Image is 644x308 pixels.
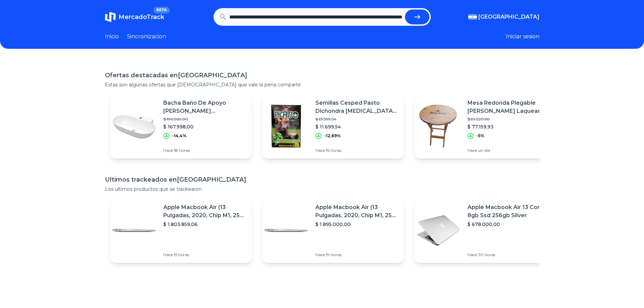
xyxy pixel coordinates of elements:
[110,94,252,159] a: Featured imageBacha Baño De Apoyo [PERSON_NAME][GEOGRAPHIC_DATA] 1 Agujero$ 196.269,00$ 167.998,0...
[262,207,310,254] img: Featured image
[415,102,462,150] img: Featured image
[163,117,246,122] p: $ 196.269,00
[163,252,246,258] p: Hace 15 horas
[110,207,158,254] img: Featured image
[315,123,398,130] p: $ 11.699,54
[153,7,169,14] span: BETA
[262,94,404,159] a: Featured imageSemillas Cesped Pasto Dichondra [MEDICAL_DATA] Raton 100gr [PERSON_NAME]$ 13.399,54...
[163,99,246,115] p: Bacha Baño De Apoyo [PERSON_NAME][GEOGRAPHIC_DATA] 1 Agujero
[315,252,398,258] p: Hace 19 horas
[118,13,164,21] span: MercadoTrack
[315,203,398,220] p: Apple Macbook Air (13 Pulgadas, 2020, Chip M1, 256 Gb De Ssd, 8 Gb De Ram) - Plata
[127,33,166,41] a: Sincronizacion
[105,186,539,192] p: Los ultimos productos que se trackearon.
[467,99,550,115] p: Mesa Redonda Plegable [PERSON_NAME] Laqueada 50 Cm De Diametro
[105,81,539,88] p: Estas son algunas ofertas que [DEMOGRAPHIC_DATA] que vale la pena compartir.
[467,123,550,130] p: $ 77.159,93
[315,99,398,115] p: Semillas Cesped Pasto Dichondra [MEDICAL_DATA] Raton 100gr [PERSON_NAME]
[315,117,398,122] p: $ 13.399,54
[105,12,164,22] a: MercadoTrackBETA
[163,221,246,228] p: $ 1.803.859,06
[467,203,550,220] p: Apple Macbook Air 13 Core I5 8gb Ssd 256gb Silver
[506,33,539,41] button: Iniciar sesion
[478,13,539,21] span: [GEOGRAPHIC_DATA]
[467,148,550,153] p: Hace un día
[163,203,246,220] p: Apple Macbook Air (13 Pulgadas, 2020, Chip M1, 256 Gb De Ssd, 8 Gb De Ram) - Plata
[262,102,310,150] img: Featured image
[105,175,539,184] h1: Ultimos trackeados en [GEOGRAPHIC_DATA]
[467,221,550,228] p: $ 678.000,00
[163,148,246,153] p: Hace 18 horas
[415,198,556,263] a: Featured imageApple Macbook Air 13 Core I5 8gb Ssd 256gb Silver$ 678.000,00Hace 20 horas
[262,198,404,263] a: Featured imageApple Macbook Air (13 Pulgadas, 2020, Chip M1, 256 Gb De Ssd, 8 Gb De Ram) - Plata$...
[315,221,398,228] p: $ 1.895.000,00
[105,12,116,22] img: MercadoTrack
[163,123,246,130] p: $ 167.998,00
[172,133,187,139] p: -14,4%
[315,148,398,153] p: Hace 15 horas
[110,102,158,150] img: Featured image
[110,198,252,263] a: Featured imageApple Macbook Air (13 Pulgadas, 2020, Chip M1, 256 Gb De Ssd, 8 Gb De Ram) - Plata$...
[105,70,539,80] h1: Ofertas destacadas en [GEOGRAPHIC_DATA]
[415,207,462,254] img: Featured image
[476,133,484,139] p: -5%
[324,133,341,139] p: -12,69%
[105,33,119,41] a: Inicio
[467,117,550,122] p: $ 81.220,98
[468,13,539,21] button: [GEOGRAPHIC_DATA]
[468,14,477,20] img: Argentina
[467,252,550,258] p: Hace 20 horas
[415,94,556,159] a: Featured imageMesa Redonda Plegable [PERSON_NAME] Laqueada 50 Cm De Diametro$ 81.220,98$ 77.159,9...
